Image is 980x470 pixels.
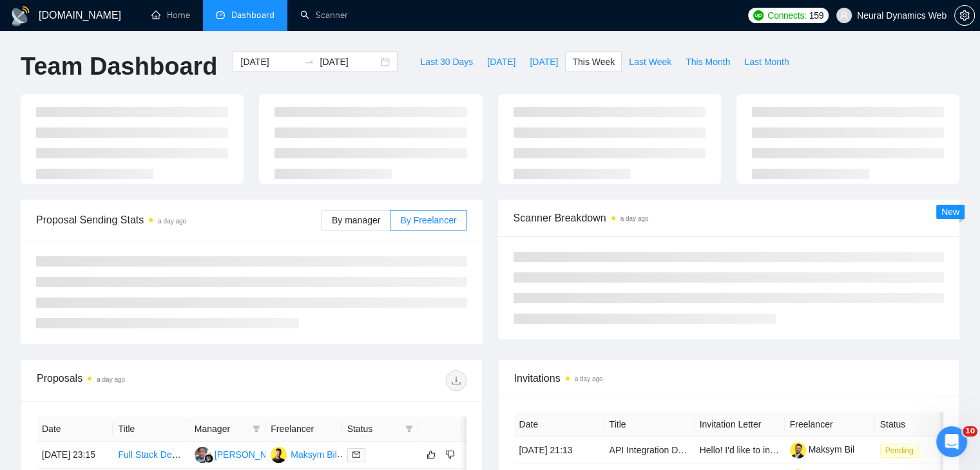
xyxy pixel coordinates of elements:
[423,447,439,462] button: like
[253,425,260,433] span: filter
[963,426,977,437] span: 10
[271,449,337,459] a: MBMaksym Bil
[113,417,189,442] th: Title
[790,444,855,455] a: Maksym Bil
[575,375,603,382] time: a day ago
[530,55,558,69] span: [DATE]
[400,215,456,225] span: By Freelancer
[113,442,189,469] td: Full Stack Developer for SaaS dashboard (React & Node)
[955,10,974,21] span: setting
[565,52,622,72] button: This Week
[622,52,678,72] button: Last Week
[304,57,314,67] span: to
[413,52,480,72] button: Last 30 Days
[215,447,289,462] div: [PERSON_NAME]
[195,447,211,463] img: AS
[523,52,565,72] button: [DATE]
[291,447,337,462] div: Maksym Bil
[880,444,919,458] span: Pending
[36,212,322,228] span: Proposal Sending Stats
[158,218,186,225] time: a day ago
[37,370,251,391] div: Proposals
[875,412,965,437] th: Status
[271,447,287,463] img: MB
[753,10,764,21] img: upwork-logo.png
[744,55,789,69] span: Last Month
[629,55,671,69] span: Last Week
[941,207,959,217] span: New
[118,449,349,460] a: Full Stack Developer for SaaS dashboard (React & Node)
[954,5,975,26] button: setting
[443,447,458,462] button: dislike
[405,425,413,433] span: filter
[487,55,515,69] span: [DATE]
[320,55,378,69] input: End date
[678,52,737,72] button: This Month
[954,10,975,21] a: setting
[151,10,190,21] a: homeHome
[250,419,263,438] span: filter
[10,6,31,26] img: logo
[446,449,455,460] span: dislike
[189,417,265,442] th: Manager
[604,437,695,464] td: API Integration Developer – PioneerRx & Podium (Automated SMS Messaging)
[216,10,225,19] span: dashboard
[514,437,604,464] td: [DATE] 21:13
[480,52,523,72] button: [DATE]
[21,52,217,82] h1: Team Dashboard
[231,10,274,21] span: Dashboard
[332,215,380,225] span: By manager
[695,412,785,437] th: Invitation Letter
[514,210,945,226] span: Scanner Breakdown
[620,215,649,222] time: a day ago
[514,370,944,386] span: Invitations
[420,55,473,69] span: Last 30 Days
[37,442,113,469] td: [DATE] 23:15
[37,417,113,442] th: Date
[347,422,400,436] span: Status
[195,422,247,436] span: Manager
[767,8,806,23] span: Connects:
[240,55,299,69] input: Start date
[265,417,341,442] th: Freelancer
[840,11,849,20] span: user
[403,419,416,438] span: filter
[880,445,924,455] a: Pending
[204,454,213,463] img: gigradar-bm.png
[352,451,360,458] span: mail
[97,376,125,383] time: a day ago
[514,412,604,437] th: Date
[936,426,967,457] iframe: Intercom live chat
[785,412,875,437] th: Freelancer
[304,57,314,67] span: swap-right
[737,52,796,72] button: Last Month
[300,10,348,21] a: searchScanner
[610,445,927,455] a: API Integration Developer – PioneerRx & Podium (Automated SMS Messaging)
[195,449,289,459] a: AS[PERSON_NAME]
[572,55,615,69] span: This Week
[604,412,695,437] th: Title
[686,55,730,69] span: This Month
[427,449,436,460] span: like
[790,442,806,458] img: c1AlYDFYbuxMHegs0NCa8Xv8HliH1CzkfE6kDB-pnfyy_5Yrd6IxOiw9sHaUmVfAsS
[809,8,823,23] span: 159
